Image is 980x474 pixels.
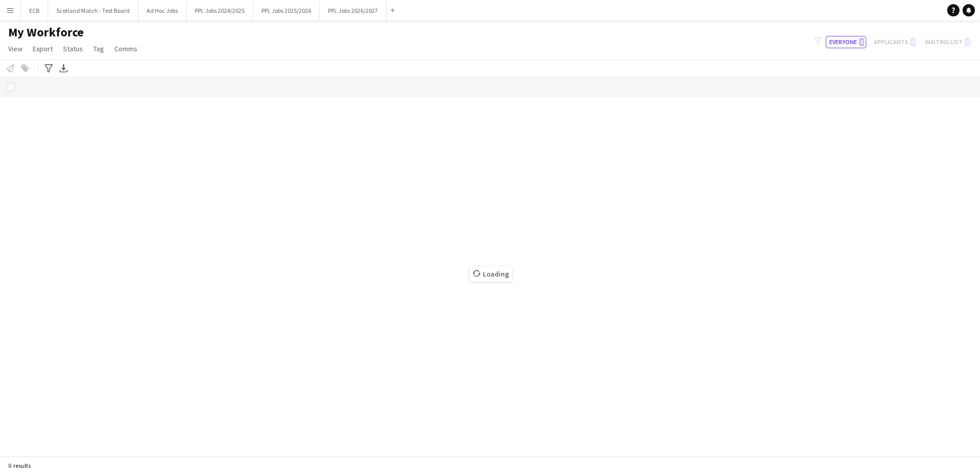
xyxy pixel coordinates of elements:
[110,42,141,55] a: Comms
[4,42,27,55] a: View
[48,1,138,21] button: Scotland Match - Test Board
[93,44,104,53] span: Tag
[43,62,55,74] app-action-btn: Advanced filters
[8,25,84,40] span: My Workforce
[469,266,512,282] span: Loading
[89,42,108,55] a: Tag
[187,1,253,21] button: PPL Jobs 2024/2025
[859,38,864,46] span: 0
[57,62,70,74] app-action-btn: Export XLSX
[8,44,23,53] span: View
[59,42,87,55] a: Status
[21,1,48,21] button: ECB
[138,1,187,21] button: Ad Hoc Jobs
[33,44,53,53] span: Export
[320,1,386,21] button: PPL Jobs 2026/2027
[29,42,57,55] a: Export
[114,44,137,53] span: Comms
[253,1,320,21] button: PPL Jobs 2025/2026
[63,44,83,53] span: Status
[826,36,866,48] button: Everyone0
